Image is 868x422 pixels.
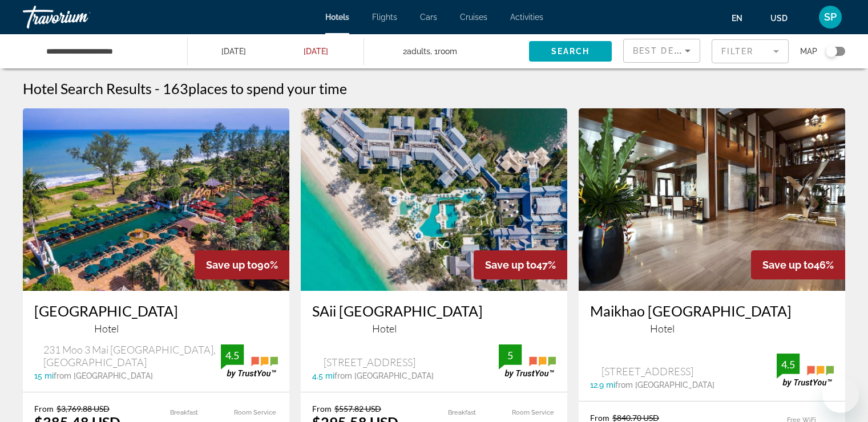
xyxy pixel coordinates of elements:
a: Activities [510,13,543,22]
span: from [GEOGRAPHIC_DATA] [615,380,714,389]
div: 47% [474,250,567,279]
span: Save up to [485,259,536,271]
a: SAii [GEOGRAPHIC_DATA] [312,302,556,319]
span: 231 Moo 3 Mai [GEOGRAPHIC_DATA], [GEOGRAPHIC_DATA] [43,343,221,368]
span: Hotel [372,322,397,335]
a: Maikhao [GEOGRAPHIC_DATA] [590,302,834,319]
a: [GEOGRAPHIC_DATA] [34,302,278,319]
img: Hotel image [301,108,567,291]
img: trustyou-badge.svg [499,344,556,378]
img: trustyou-badge.svg [221,344,278,378]
img: Hotel image [579,108,845,291]
span: [STREET_ADDRESS] [324,356,415,368]
span: 15 mi [34,371,54,380]
del: $3,769.88 USD [56,404,110,413]
div: 46% [751,250,845,279]
h2: 163 [163,80,347,97]
li: Room Service [215,404,278,421]
span: - [155,80,160,97]
span: 12.9 mi [590,380,615,389]
li: Breakfast [429,404,492,421]
a: Travorium [23,2,137,32]
span: Map [800,43,817,59]
a: Flights [372,13,397,22]
img: trustyou-badge.svg [777,354,834,387]
button: Travelers: 2 adults, 0 children [364,34,529,68]
button: Check-in date: Sep 21, 2025 Check-out date: Sep 23, 2025 [188,34,364,68]
div: 5 star Hotel [312,322,556,335]
li: Room Service [492,404,556,421]
div: 5 [499,348,522,362]
button: Change language [732,10,753,26]
div: 5 star Hotel [590,322,834,335]
mat-select: Sort by [633,44,691,58]
div: 4.5 [221,348,244,362]
span: Search [551,47,590,56]
span: USD [770,14,788,23]
span: from [GEOGRAPHIC_DATA] [334,371,434,380]
span: en [732,14,742,23]
button: Toggle map [817,46,845,56]
span: Best Deals [633,46,692,55]
a: Hotels [325,13,349,22]
a: Cruises [460,13,487,22]
div: 4.5 [777,358,800,371]
img: Hotel image [23,108,289,291]
span: [STREET_ADDRESS] [601,365,693,378]
button: Search [529,41,612,62]
div: 90% [195,250,289,279]
span: Hotel [94,322,119,335]
span: places to spend your time [188,80,347,97]
button: Change currency [770,10,798,26]
div: 5 star Hotel [34,322,278,335]
span: SP [824,11,837,23]
span: Save up to [762,259,814,271]
button: Filter [712,39,789,64]
iframe: Кнопка запуска окна обмена сообщениями [822,376,859,413]
span: From [312,404,332,413]
h1: Hotel Search Results [23,80,152,97]
button: User Menu [815,5,845,29]
span: 2 [403,43,430,59]
span: 4.5 mi [312,371,334,380]
span: From [34,404,54,413]
span: Save up to [206,259,257,271]
li: Breakfast [151,404,214,421]
a: Cars [420,13,437,22]
span: Room [438,47,457,56]
span: from [GEOGRAPHIC_DATA] [54,371,153,380]
span: Hotel [650,322,675,335]
span: , 1 [430,43,457,59]
del: $557.82 USD [334,404,381,413]
span: Adults [407,47,430,56]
